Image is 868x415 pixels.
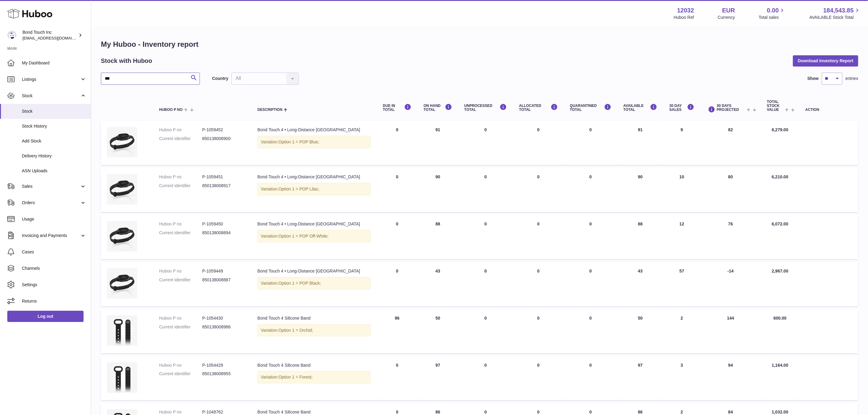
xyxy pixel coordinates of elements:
td: 94 [700,356,761,400]
div: Huboo Ref [674,15,694,20]
img: product image [107,174,137,204]
a: 0.00 Total sales [759,6,786,20]
td: 2 [664,309,701,353]
strong: 12032 [677,6,694,15]
td: 0 [513,309,564,353]
td: 3 [664,356,701,400]
td: 0 [458,309,513,353]
dd: P-1059449 [202,268,245,274]
dd: P-1054429 [202,362,245,368]
div: Variation: [257,277,371,290]
span: 6,210.00 [772,174,788,179]
dt: Current identifier [159,324,202,330]
span: 0 [589,174,592,179]
span: Orders [22,200,80,206]
dt: Current identifier [159,371,202,377]
td: 0 [513,215,564,259]
span: Option 1 = POP Lilac; [279,187,320,191]
img: product image [107,221,137,252]
dt: Huboo P no [159,221,202,227]
span: AVAILABLE Stock Total [809,15,861,20]
div: Bond Touch 4 Silicone Band [257,409,371,415]
td: 0 [458,215,513,259]
span: 0 [589,127,592,132]
td: 76 [700,215,761,259]
span: 6,072.00 [772,221,788,226]
dt: Current identifier [159,183,202,189]
td: 80 [700,168,761,212]
span: 2,967.00 [772,269,788,273]
span: 0 [589,316,592,321]
span: Channels [22,266,86,271]
td: 0 [377,215,417,259]
td: 0 [458,168,513,212]
div: UNPROCESSED Total [464,104,507,112]
td: 43 [417,262,458,306]
td: 97 [617,356,664,400]
a: Log out [7,311,84,322]
dd: 850138008986 [202,324,245,330]
img: product image [107,268,137,299]
div: Currency [718,15,735,20]
td: 88 [617,215,664,259]
td: 10 [664,168,701,212]
div: Bond Touch 4 • Long-Distance [GEOGRAPHIC_DATA] [257,174,371,180]
span: 600.00 [774,316,787,321]
div: Bond Touch 4 • Long-Distance [GEOGRAPHIC_DATA] [257,127,371,133]
div: Variation: [257,136,371,148]
div: AVAILABLE Total [623,104,657,112]
span: Stock History [22,123,86,129]
td: 57 [664,262,701,306]
dd: P-1059450 [202,221,245,227]
td: -14 [700,262,761,306]
dt: Huboo P no [159,362,202,368]
td: 50 [617,309,664,353]
div: Bond Touch Inc [22,29,77,41]
dd: 850138008917 [202,183,245,189]
dt: Current identifier [159,230,202,236]
span: Total stock value [767,100,784,112]
span: 1,032.00 [772,410,788,414]
dt: Huboo P no [159,315,202,321]
dd: 850138008900 [202,136,245,142]
dd: 850138008887 [202,277,245,283]
td: 90 [417,168,458,212]
td: 90 [617,168,664,212]
div: Variation: [257,230,371,242]
td: 0 [513,262,564,306]
td: 0 [458,121,513,165]
td: 0 [513,121,564,165]
span: Description [257,108,282,112]
span: Option 1 = POP Off-White; [279,234,329,238]
img: product image [107,362,137,393]
td: 50 [417,309,458,353]
dt: Huboo P no [159,268,202,274]
span: Stock [22,108,86,114]
span: 1,164.00 [772,363,788,368]
div: Variation: [257,183,371,195]
div: ALLOCATED Total [519,104,558,112]
dd: P-1048762 [202,409,245,415]
div: Bond Touch 4 Silicone Band [257,315,371,321]
span: 30 DAYS PROJECTED [717,104,745,112]
span: 0 [589,410,592,414]
td: 0 [458,262,513,306]
h2: Stock with Huboo [101,57,152,65]
td: 0 [377,168,417,212]
span: Option 1 = Forest; [279,375,313,379]
span: Cases [22,249,86,255]
span: Usage [22,216,86,222]
strong: EUR [722,6,735,15]
td: 91 [417,121,458,165]
span: Total sales [759,15,786,20]
span: entries [846,76,858,81]
span: 0 [589,363,592,368]
span: 0.00 [767,6,779,15]
img: product image [107,315,137,346]
span: Returns [22,298,86,304]
span: Option 1 = Orchid; [279,328,313,333]
dt: Huboo P no [159,174,202,180]
div: Bond Touch 4 • Long-Distance [GEOGRAPHIC_DATA] [257,268,371,274]
td: 43 [617,262,664,306]
td: 0 [377,262,417,306]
